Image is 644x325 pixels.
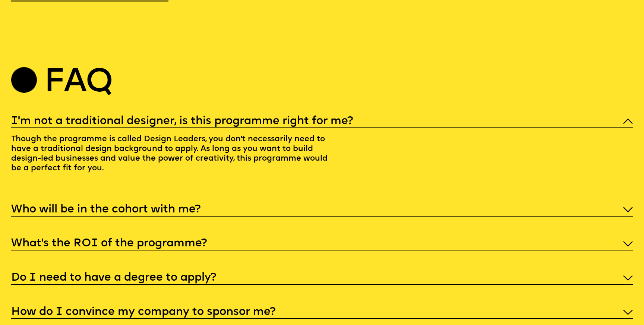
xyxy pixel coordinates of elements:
h5: Do I need to have a degree to apply? [11,274,216,282]
h5: I'm not a traditional designer, is this programme right for me? [11,118,353,125]
h2: Faq [44,69,112,97]
p: Though the programme is called Design Leaders, you don't necessarily need to have a traditional d... [11,128,333,182]
h5: Who will be in the cohort with me? [11,206,201,214]
h5: How do I convince my company to sponsor me? [11,309,275,316]
h5: What’s the ROI of the programme? [11,240,207,247]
